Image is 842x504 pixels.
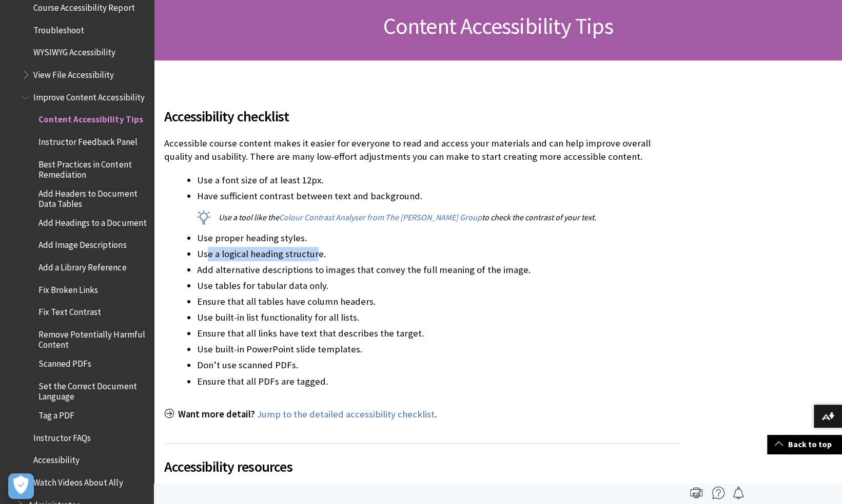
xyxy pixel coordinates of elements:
[38,237,126,250] span: Add Image Descriptions
[33,22,84,35] span: Troubleshoot
[38,133,137,147] span: Instructor Feedback Panel
[38,326,147,350] span: Remove Potentially Harmful Content
[38,377,147,402] span: Set the Correct Document Language
[197,231,680,245] li: Use proper heading styles.
[164,456,680,477] span: Accessibility resources
[33,452,80,466] span: Accessibility
[767,435,842,454] a: Back to top
[712,487,724,499] img: More help
[164,137,680,163] p: Accessible course content makes it easier for everyone to read and access your materials and can ...
[33,474,123,488] span: Watch Videos About Ally
[197,342,680,356] li: Use built-in PowerPoint slide templates.
[197,173,680,187] li: Use a font size of at least 12px.
[279,212,482,223] a: Colour Contrast Analyser from The [PERSON_NAME] Group
[197,263,680,277] li: Add alternative descriptions to images that convey the full meaning of the image.
[197,295,680,309] li: Ensure that all tables have column headers.
[33,66,114,80] span: View File Accessibility
[33,429,91,443] span: Instructor FAQs
[690,487,702,499] img: Print
[164,408,680,421] p: .
[197,310,680,325] li: Use built-in list functionality for all lists.
[164,106,680,127] span: Accessibility checklist
[38,214,146,228] span: Add Headings to a Document
[383,12,613,40] span: Content Accessibility Tips
[38,355,91,369] span: Scanned PDFs
[8,473,34,499] button: Open Preferences
[197,279,680,293] li: Use tables for tabular data only.
[197,374,680,389] li: Ensure that all PDFs are tagged.
[38,111,143,125] span: Content Accessibility Tips
[197,247,680,261] li: Use a logical heading structure.
[197,358,680,372] li: Don’t use scanned PDFs.
[33,44,115,58] span: WYSIWYG Accessibility
[38,281,98,295] span: Fix Broken Links
[38,304,101,318] span: Fix Text Contrast
[197,326,680,341] li: Ensure that all links have text that describes the target.
[38,407,74,421] span: Tag a PDF
[197,189,680,223] li: Have sufficient contrast between text and background.
[33,89,144,102] span: Improve Content Accessibility
[38,185,147,209] span: Add Headers to Document Data Tables
[732,487,745,499] img: Follow this page
[178,408,255,420] span: Want more detail?
[197,212,680,223] p: Use a tool like the to check the contrast of your text.
[38,156,147,180] span: Best Practices in Content Remediation
[38,259,126,272] span: Add a Library Reference
[257,408,435,421] a: Jump to the detailed accessibility checklist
